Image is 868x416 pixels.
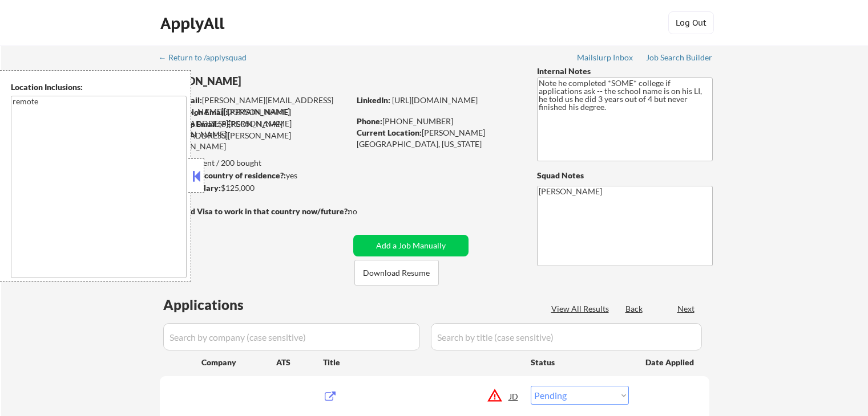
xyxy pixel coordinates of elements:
[487,388,503,403] button: warning_amber
[677,303,696,315] div: Next
[357,128,422,137] strong: Current Location:
[353,235,469,256] button: Add a Job Manually
[159,170,286,180] strong: Can work in country of residence?:
[201,357,276,368] div: Company
[159,182,349,194] div: $125,000
[577,53,634,64] a: Mailslurp Inbox
[11,81,187,93] div: Location Inclusions:
[160,14,228,33] div: ApplyAll
[354,260,439,286] button: Download Resume
[276,357,323,368] div: ATS
[163,298,276,312] div: Applications
[531,352,629,372] div: Status
[348,206,381,217] div: no
[392,95,478,105] a: [URL][DOMAIN_NAME]
[160,206,350,216] strong: Will need Visa to work in that country now/future?:
[537,170,713,181] div: Squad Notes
[646,53,713,64] a: Job Search Builder
[645,357,696,368] div: Date Applied
[357,116,518,127] div: [PHONE_NUMBER]
[646,54,713,62] div: Job Search Builder
[625,303,644,315] div: Back
[537,66,713,77] div: Internal Notes
[357,127,518,149] div: [PERSON_NAME][GEOGRAPHIC_DATA], [US_STATE]
[159,54,257,62] div: ← Return to /applysquad
[357,116,382,126] strong: Phone:
[160,74,394,88] div: [PERSON_NAME]
[160,107,349,140] div: [PERSON_NAME][EMAIL_ADDRESS][PERSON_NAME][DOMAIN_NAME]
[159,53,257,64] a: ← Return to /applysquad
[577,54,634,62] div: Mailslurp Inbox
[357,95,390,105] strong: LinkedIn:
[668,11,714,34] button: Log Out
[160,95,349,117] div: [PERSON_NAME][EMAIL_ADDRESS][PERSON_NAME][DOMAIN_NAME]
[431,323,702,350] input: Search by title (case sensitive)
[159,157,349,169] div: 95 sent / 200 bought
[160,119,349,152] div: [PERSON_NAME][EMAIL_ADDRESS][PERSON_NAME][DOMAIN_NAME]
[163,323,420,350] input: Search by company (case sensitive)
[323,357,520,368] div: Title
[508,386,520,406] div: JD
[551,303,612,315] div: View All Results
[159,170,346,181] div: yes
